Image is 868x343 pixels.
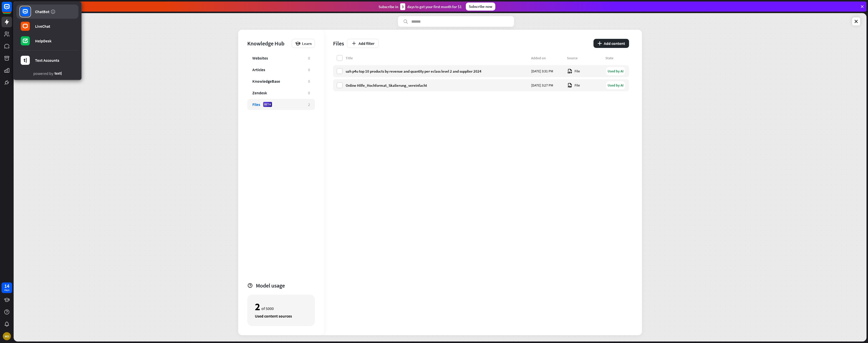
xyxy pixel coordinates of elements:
[606,67,625,75] div: Used by AI
[252,90,267,95] div: Zendesk
[3,332,11,340] div: MD
[531,56,564,60] div: Added on
[263,102,272,107] div: BETA
[255,302,307,311] div: of 5000
[378,3,462,10] div: Subscribe in days to get your first month for $1
[346,83,528,88] div: Online Hilfe_Hochformat_Skalierung_vereinfacht
[252,55,268,61] div: Websites
[400,3,405,10] div: 3
[605,56,626,60] div: State
[567,82,602,88] div: File
[4,2,19,17] button: Open LiveChat chat widget
[2,282,12,293] a: 14 days
[308,102,310,107] div: 2
[252,102,260,107] div: Files
[308,56,310,61] div: 0
[606,81,625,89] div: Used by AI
[256,282,315,289] div: Model usage
[4,284,9,288] div: 14
[252,79,280,84] div: KnowledgeBase
[567,56,602,60] div: Source
[255,302,260,311] div: 2
[531,69,564,73] div: [DATE] 3:31 PM
[346,69,528,74] div: uzh p4u top 10 products by revenue and quantity per eclass level 2 and supplier 2024
[333,40,344,47] div: Files
[308,67,310,72] div: 0
[308,79,310,84] div: 0
[567,68,602,74] div: File
[593,39,629,48] button: plusAdd content
[346,56,528,60] div: Title
[531,83,564,88] div: [DATE] 3:27 PM
[4,288,9,292] div: days
[247,40,289,47] div: Knowledge Hub
[308,91,310,95] div: 0
[347,39,379,48] button: Add filter
[302,41,312,46] span: Learn
[252,67,265,72] div: Articles
[466,3,495,11] div: Subscribe now
[598,41,602,45] i: plus
[255,313,307,319] div: Used content sources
